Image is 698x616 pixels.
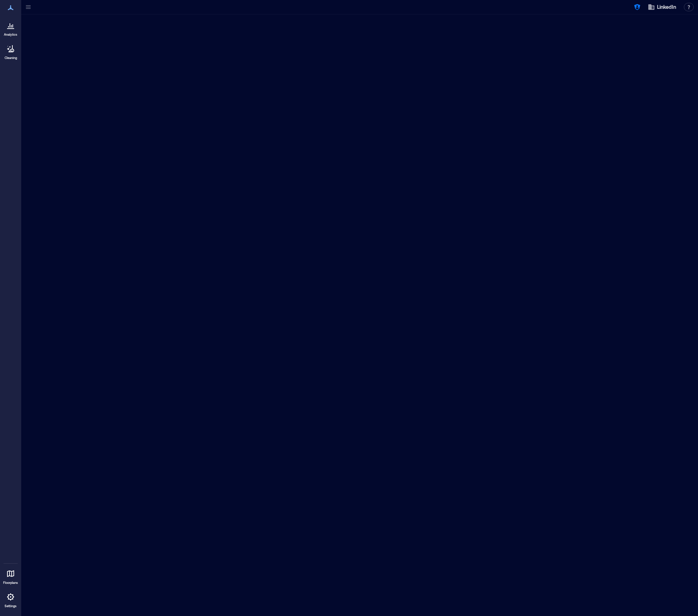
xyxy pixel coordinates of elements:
button: LinkedIn [646,1,678,13]
p: Cleaning [5,56,17,60]
a: Settings [2,588,19,610]
p: Floorplans [3,581,18,585]
a: Cleaning [2,40,19,62]
p: Analytics [4,32,17,37]
p: Settings [5,604,17,608]
a: Analytics [2,17,19,39]
a: Floorplans [1,565,20,587]
span: LinkedIn [657,4,676,11]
